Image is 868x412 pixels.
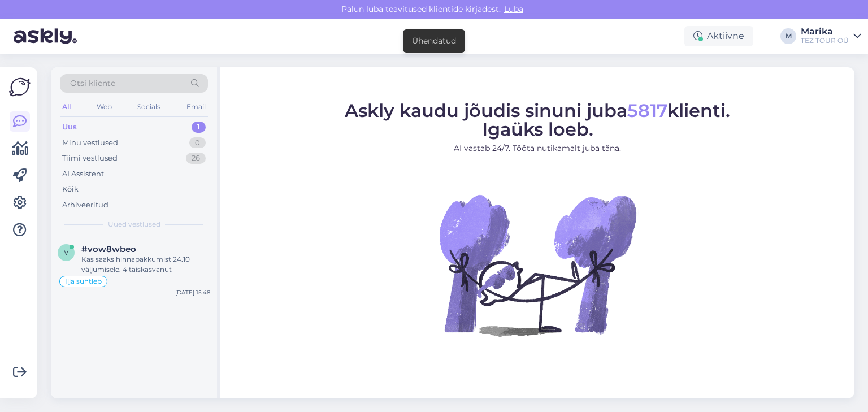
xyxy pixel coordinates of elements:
[801,36,849,45] div: TEZ TOUR OÜ
[94,99,114,114] div: Web
[81,254,210,275] div: Kas saaks hinnapakkumist 24.10 väljumisele. 4 täiskasvanut
[345,142,730,154] p: AI vastab 24/7. Tööta nutikamalt juba täna.
[81,244,136,254] span: #vow8wbeo
[627,99,667,121] span: 5817
[62,184,79,195] div: Kõik
[64,248,68,257] span: v
[192,122,206,133] div: 1
[184,99,208,114] div: Email
[62,200,108,211] div: Arhiveeritud
[62,122,77,133] div: Uus
[9,76,31,98] img: Askly Logo
[108,219,160,229] span: Uued vestlused
[501,4,527,14] span: Luba
[62,168,104,180] div: AI Assistent
[62,153,118,164] div: Tiimi vestlused
[345,99,730,140] span: Askly kaudu jõudis sinuni juba klienti. Igaüks loeb.
[62,137,118,149] div: Minu vestlused
[801,27,849,36] div: Marika
[65,278,102,285] span: Ilja suhtleb
[175,288,210,297] div: [DATE] 15:48
[436,163,639,366] img: No Chat active
[189,137,206,149] div: 0
[70,77,115,89] span: Otsi kliente
[412,35,456,47] div: Ühendatud
[684,26,753,46] div: Aktiivne
[780,28,796,44] div: M
[801,27,861,45] a: MarikaTEZ TOUR OÜ
[135,99,163,114] div: Socials
[186,153,206,164] div: 26
[60,99,73,114] div: All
